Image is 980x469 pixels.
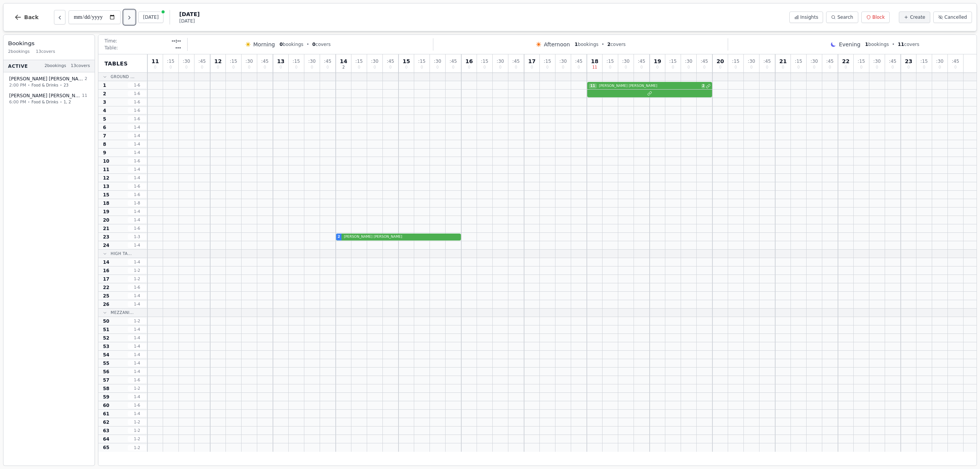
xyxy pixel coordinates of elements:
[873,59,880,64] span: : 30
[245,59,253,64] span: : 30
[546,65,549,69] span: 0
[54,10,65,25] button: Previous day
[544,41,570,48] span: Afternoon
[688,65,690,69] span: 0
[876,65,878,69] span: 0
[28,82,30,88] span: •
[279,41,303,47] span: bookings
[575,42,578,47] span: 1
[103,428,109,434] span: 63
[813,65,815,69] span: 0
[578,65,580,69] span: 0
[308,59,315,64] span: : 30
[103,284,109,291] span: 22
[128,445,146,451] span: 1 - 2
[8,39,90,47] h3: Bookings
[638,59,645,64] span: : 45
[449,59,457,64] span: : 45
[750,65,753,69] span: 0
[128,360,146,366] span: 1 - 4
[103,200,109,206] span: 18
[128,428,146,433] span: 1 - 2
[103,167,109,173] span: 11
[418,59,425,64] span: : 15
[656,65,658,69] span: 0
[933,11,972,23] button: Cancelled
[128,192,146,198] span: 1 - 6
[544,59,551,64] span: : 15
[105,60,128,67] span: Tables
[128,133,146,139] span: 1 - 4
[810,59,818,64] span: : 30
[24,15,39,20] span: Back
[128,116,146,122] span: 1 - 6
[230,59,237,64] span: : 15
[124,10,135,25] button: Next day
[128,377,146,383] span: 1 - 6
[340,59,347,64] span: 14
[103,217,109,223] span: 20
[128,99,146,105] span: 1 - 6
[111,310,134,315] span: Mezzani...
[939,65,941,69] span: 0
[562,65,564,69] span: 0
[436,65,439,69] span: 0
[179,10,199,18] span: [DATE]
[103,192,109,198] span: 15
[324,59,331,64] span: : 45
[601,41,604,47] span: •
[217,65,219,69] span: 0
[685,59,692,64] span: : 30
[481,59,488,64] span: : 15
[179,18,199,24] span: [DATE]
[531,65,533,69] span: 0
[826,11,858,23] button: Search
[497,59,504,64] span: : 30
[103,352,109,358] span: 54
[128,183,146,189] span: 1 - 6
[264,65,266,69] span: 0
[128,108,146,113] span: 1 - 6
[103,91,106,97] span: 2
[622,59,629,64] span: : 30
[312,41,331,47] span: covers
[128,301,146,307] span: 1 - 4
[103,386,109,392] span: 58
[592,65,597,69] span: 11
[528,59,536,64] span: 17
[103,335,109,341] span: 52
[9,82,26,88] span: 2:00 PM
[609,65,611,69] span: 0
[64,82,69,88] span: 23
[261,59,268,64] span: : 45
[701,84,705,88] span: 2
[860,65,862,69] span: 0
[277,59,284,64] span: 13
[719,65,721,69] span: 0
[103,360,109,366] span: 55
[559,59,567,64] span: : 30
[842,59,849,64] span: 22
[103,108,106,114] span: 4
[898,42,904,47] span: 11
[779,59,787,64] span: 21
[103,209,109,215] span: 19
[103,377,109,383] span: 57
[434,59,441,64] span: : 30
[889,59,896,64] span: : 45
[405,65,407,69] span: 0
[253,41,275,48] span: Morning
[782,65,784,69] span: 0
[839,41,860,48] span: Evening
[103,402,109,409] span: 60
[154,65,156,69] span: 0
[103,242,109,248] span: 24
[103,116,106,122] span: 5
[279,65,282,69] span: 0
[591,59,598,64] span: 18
[748,59,755,64] span: : 30
[421,65,423,69] span: 0
[82,93,87,99] span: 11
[483,65,486,69] span: 0
[248,65,250,69] span: 0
